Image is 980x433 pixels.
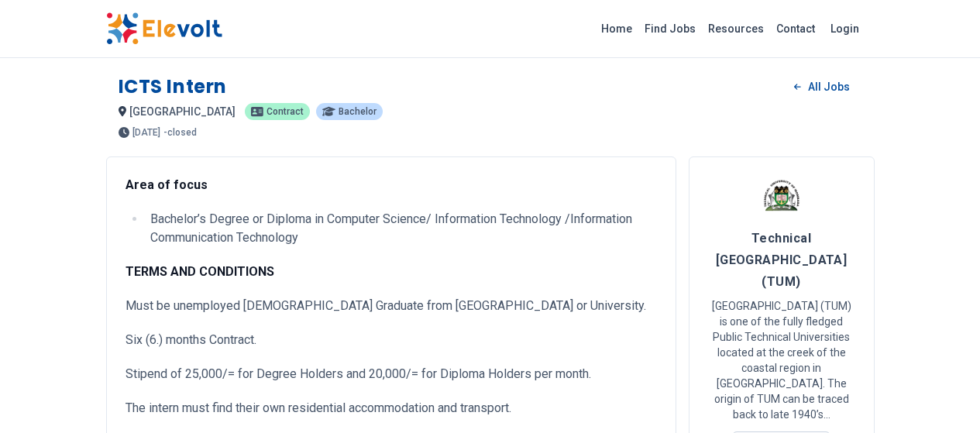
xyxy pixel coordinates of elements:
[146,210,657,247] li: Bachelor’s Degree or Diploma in Computer Science/ Information Technology /Information Communicati...
[126,331,657,349] p: Six (6.) months Contract.
[770,16,821,41] a: Contact
[638,16,702,41] a: Find Jobs
[339,107,377,116] span: Bachelor
[126,365,657,383] p: Stipend of 25,000/= for Degree Holders and 20,000/= for Diploma Holders per month.
[595,16,638,41] a: Home
[708,298,855,422] p: [GEOGRAPHIC_DATA] (TUM) is one of the fully fledged Public Technical Universities located at the ...
[716,231,848,289] span: Technical [GEOGRAPHIC_DATA] (TUM)
[702,16,770,41] a: Resources
[132,128,160,137] span: [DATE]
[821,13,868,44] a: Login
[782,75,861,98] a: All Jobs
[126,264,274,279] strong: TERMS AND CONDITIONS
[126,399,657,418] p: The intern must find their own residential accommodation and transport.
[129,105,236,118] span: [GEOGRAPHIC_DATA]
[126,297,657,315] p: Must be unemployed [DEMOGRAPHIC_DATA] Graduate from [GEOGRAPHIC_DATA] or University.
[266,107,304,116] span: Contract
[106,12,222,45] img: Elevolt
[126,177,208,192] strong: Area of focus
[762,176,801,215] img: Technical University of Mombasa (TUM)
[119,74,228,99] h1: ICTS Intern
[163,128,197,137] p: - closed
